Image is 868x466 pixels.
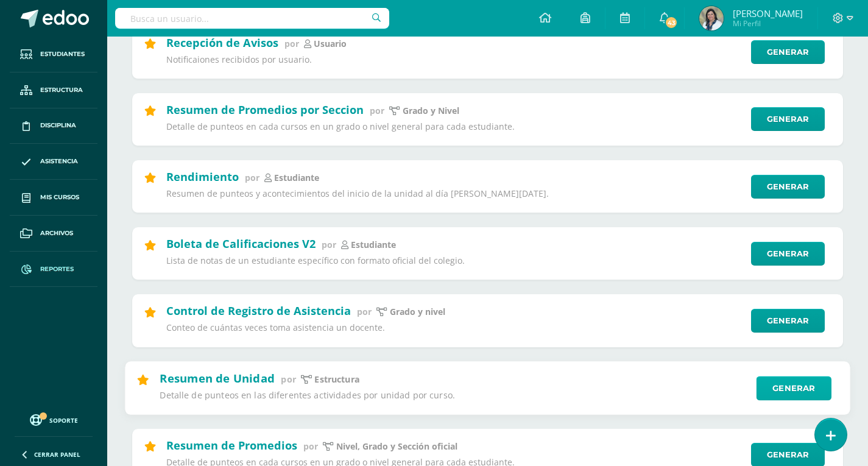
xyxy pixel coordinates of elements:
span: Mis cursos [40,192,79,202]
span: Archivos [40,228,73,238]
span: por [370,105,384,116]
span: Cerrar panel [34,450,80,459]
span: 43 [665,16,678,29]
p: estudiante [274,172,319,183]
span: Mi Perfil [733,18,803,29]
p: Grado y Nivel [403,105,459,116]
span: por [281,373,295,384]
h2: Control de Registro de Asistencia [166,303,351,318]
h2: Resumen de Promedios [166,438,297,453]
span: por [357,306,372,317]
a: Asistencia [10,144,97,180]
span: Estructura [40,85,83,95]
span: Soporte [49,416,78,425]
span: Estudiantes [40,49,85,59]
a: Mis cursos [10,180,97,216]
a: Generar [751,309,825,333]
a: Soporte [15,411,93,428]
a: Generar [751,242,825,266]
p: Resumen de punteos y acontecimientos del inicio de la unidad al día [PERSON_NAME][DATE]. [166,188,743,199]
a: Estudiantes [10,37,97,72]
span: por [284,38,299,49]
a: Archivos [10,216,97,252]
p: Estructura [314,373,359,385]
span: Asistencia [40,157,78,166]
h2: Recepción de Avisos [166,35,278,50]
span: por [303,440,318,452]
a: Disciplina [10,108,97,144]
h2: Resumen de Promedios por Seccion [166,102,364,117]
p: Detalle de punteos en las diferentes actividades por unidad por curso. [160,390,748,401]
span: Reportes [40,264,74,274]
span: por [245,172,259,183]
p: Detalle de punteos en cada cursos en un grado o nivel general para cada estudiante. [166,121,743,132]
span: Disciplina [40,121,76,130]
p: Lista de notas de un estudiante específico con formato oficial del colegio. [166,255,743,266]
span: [PERSON_NAME] [733,7,803,19]
input: Busca un usuario... [115,8,389,29]
p: Usuario [314,38,347,49]
a: Estructura [10,72,97,108]
h2: Boleta de Calificaciones V2 [166,236,316,251]
span: por [322,239,336,250]
p: Nivel, Grado y Sección oficial [336,441,457,452]
p: estudiante [351,239,396,250]
img: ddd9173603c829309f2e28ae9f8beb11.png [699,6,724,30]
p: Conteo de cuántas veces toma asistencia un docente. [166,322,743,333]
a: Generar [751,40,825,64]
h2: Rendimiento [166,169,239,184]
a: Generar [757,376,831,400]
p: Notificaiones recibidos por usuario. [166,54,743,65]
a: Generar [751,107,825,131]
p: grado y nivel [390,306,445,317]
h2: Resumen de Unidad [160,370,275,385]
a: Generar [751,175,825,199]
a: Reportes [10,252,97,288]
